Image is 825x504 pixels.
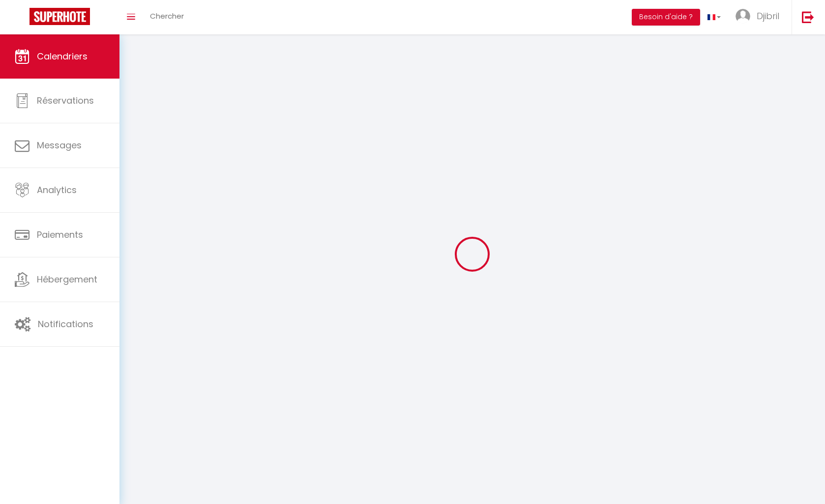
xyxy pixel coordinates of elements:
img: ... [736,9,750,24]
img: logout [802,11,814,23]
span: Messages [37,139,82,151]
span: Chercher [150,11,184,21]
button: Besoin d'aide ? [632,9,700,26]
img: Super Booking [29,8,90,25]
span: Djibril [757,10,779,22]
span: Réservations [37,94,94,107]
span: Calendriers [37,50,88,62]
span: Hébergement [37,273,97,285]
span: Analytics [37,184,77,196]
span: Paiements [37,228,83,241]
span: Notifications [38,318,93,330]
